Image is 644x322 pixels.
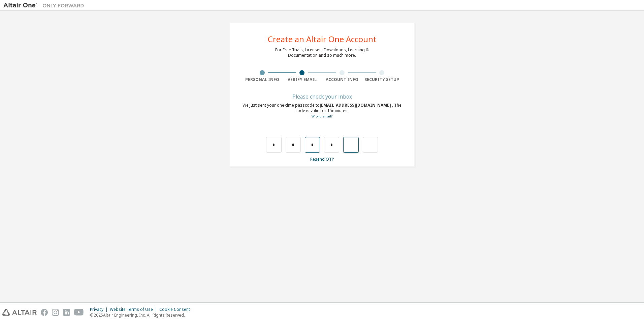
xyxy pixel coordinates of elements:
[41,309,48,316] img: facebook.svg
[268,35,377,43] div: Create an Altair One Account
[275,47,369,58] div: For Free Trials, Licenses, Downloads, Learning & Documentation and so much more.
[362,77,402,82] div: Security Setup
[242,103,402,119] div: We just sent your one-time passcode to . The code is valid for 15 minutes.
[312,114,332,118] a: Go back to the registration form
[110,307,159,312] div: Website Terms of Use
[2,309,37,316] img: altair_logo.svg
[90,307,110,312] div: Privacy
[242,95,402,99] div: Please check your inbox
[242,77,282,82] div: Personal Info
[159,307,194,312] div: Cookie Consent
[310,156,334,162] a: Resend OTP
[90,312,194,318] p: © 2025 Altair Engineering, Inc. All Rights Reserved.
[63,309,70,316] img: linkedin.svg
[52,309,59,316] img: instagram.svg
[3,2,88,9] img: Altair One
[320,102,392,108] span: [EMAIL_ADDRESS][DOMAIN_NAME]
[322,77,362,82] div: Account Info
[282,77,322,82] div: Verify Email
[74,309,84,316] img: youtube.svg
